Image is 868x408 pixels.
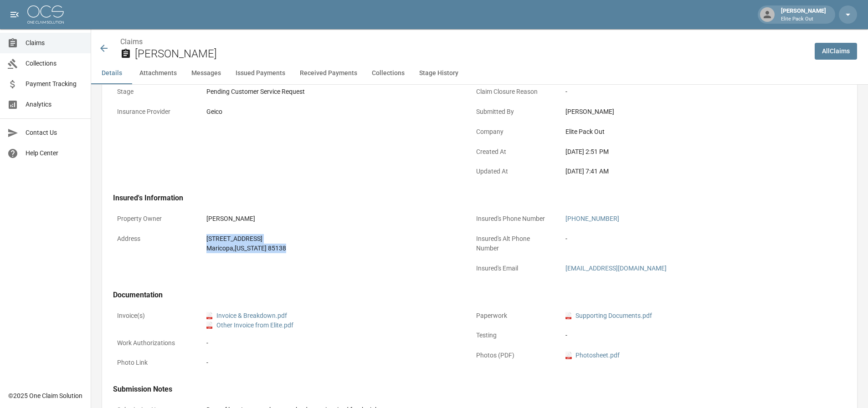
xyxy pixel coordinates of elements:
[472,103,554,121] p: Submitted By
[228,62,293,84] button: Issued Payments
[565,234,816,244] div: -
[26,100,83,109] span: Analytics
[206,234,457,244] div: [STREET_ADDRESS]
[472,326,554,344] p: Testing
[91,62,868,84] div: anchor tabs
[565,147,816,157] div: [DATE] 2:51 PM
[206,321,293,330] a: pdfOther Invoice from Elite.pdf
[27,5,64,24] img: ocs-logo-white-transparent.png
[565,87,816,97] div: -
[206,358,457,367] div: -
[472,83,554,101] p: Claim Closure Reason
[565,167,816,176] div: [DATE] 7:41 AM
[184,62,228,84] button: Messages
[206,311,287,321] a: pdfInvoice & Breakdown.pdf
[472,307,554,325] p: Paperwork
[565,331,816,340] div: -
[113,194,820,203] h4: Insured's Information
[565,107,816,117] div: [PERSON_NAME]
[565,215,619,222] a: [PHONE_NUMBER]
[565,311,652,321] a: pdfSupporting Documents.pdf
[293,62,365,84] button: Received Payments
[206,338,457,348] div: -
[565,265,667,272] a: [EMAIL_ADDRESS][DOMAIN_NAME]
[565,351,620,360] a: pdfPhotosheet.pdf
[815,43,857,60] a: AllClaims
[26,128,83,138] span: Contact Us
[206,214,457,224] div: [PERSON_NAME]
[113,385,820,394] h4: Submission Notes
[5,5,24,24] button: open drawer
[26,79,83,89] span: Payment Tracking
[777,6,830,23] div: [PERSON_NAME]
[113,307,195,325] p: Invoice(s)
[113,291,820,300] h4: Documentation
[472,143,554,161] p: Created At
[120,37,143,46] a: Claims
[113,334,195,352] p: Work Authorizations
[565,127,816,137] div: Elite Pack Out
[113,230,195,248] p: Address
[113,354,195,372] p: Photo Link
[781,15,826,23] p: Elite Pack Out
[120,36,807,47] nav: breadcrumb
[412,62,466,84] button: Stage History
[206,244,457,253] div: Maricopa , [US_STATE] 85138
[113,83,195,101] p: Stage
[472,163,554,180] p: Updated At
[26,59,83,68] span: Collections
[135,47,807,61] h2: [PERSON_NAME]
[26,148,83,158] span: Help Center
[472,260,554,277] p: Insured's Email
[113,210,195,228] p: Property Owner
[206,107,457,117] div: Geico
[472,230,554,257] p: Insured's Alt Phone Number
[472,347,554,364] p: Photos (PDF)
[206,87,457,97] div: Pending Customer Service Request
[132,62,184,84] button: Attachments
[472,210,554,228] p: Insured's Phone Number
[472,123,554,141] p: Company
[91,62,132,84] button: Details
[365,62,412,84] button: Collections
[113,103,195,121] p: Insurance Provider
[26,38,83,48] span: Claims
[8,391,82,400] div: © 2025 One Claim Solution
